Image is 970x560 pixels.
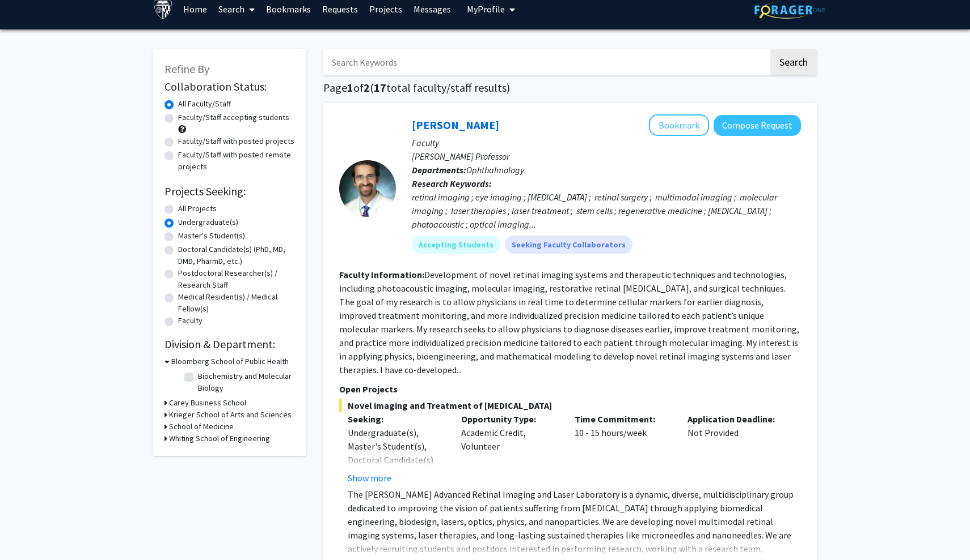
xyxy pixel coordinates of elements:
div: Academic Credit, Volunteer [453,412,566,485]
h2: Collaboration Status: [165,80,295,93]
iframe: Chat [9,509,48,552]
b: Departments: [412,164,466,176]
h3: Carey Business School [169,397,246,409]
b: Research Keywords: [412,178,492,189]
p: Opportunity Type: [461,412,558,426]
span: My Profile [467,3,505,15]
h3: School of Medicine [169,421,234,433]
label: Faculty [178,315,203,327]
h2: Division & Department: [165,337,295,351]
span: 2 [364,80,370,95]
p: Open Projects [339,382,801,396]
fg-read-more: Development of novel retinal imaging systems and therapeutic techniques and technologies, includi... [339,269,799,375]
label: Biochemistry and Molecular Biology [198,370,292,394]
a: [PERSON_NAME] [412,118,499,132]
h1: Page of ( total faculty/staff results) [323,81,817,95]
label: Master's Student(s) [178,230,245,242]
h2: Projects Seeking: [165,185,295,198]
h3: Whiting School of Engineering [169,433,270,444]
button: Add Yannis Paulus to Bookmarks [649,114,709,136]
mat-chip: Accepting Students [412,236,500,254]
div: retinal imaging ; eye imaging ; [MEDICAL_DATA] ; retinal surgery ; multimodal imaging ; molecular... [412,190,801,231]
p: Time Commitment: [575,412,671,426]
input: Search Keywords [323,49,769,75]
b: Faculty Information: [339,269,424,280]
button: Search [770,49,817,75]
label: Postdoctoral Researcher(s) / Research Staff [178,267,295,291]
div: Not Provided [679,412,792,485]
span: Novel imaging and Treatment of [MEDICAL_DATA] [339,399,801,412]
label: Medical Resident(s) / Medical Fellow(s) [178,291,295,315]
span: Refine By [165,62,209,76]
span: Ophthalmology [466,164,524,176]
button: Compose Request to Yannis Paulus [714,115,801,136]
h3: Krieger School of Arts and Sciences [169,409,292,421]
span: 1 [347,80,353,95]
p: Application Deadline: [688,412,784,426]
h3: Bloomberg School of Public Health [171,356,289,367]
button: Show more [348,471,391,485]
img: ForagerOne Logo [754,1,825,19]
label: Undergraduate(s) [178,216,238,228]
label: Faculty/Staff with posted projects [178,135,294,147]
p: [PERSON_NAME] Professor [412,149,801,163]
label: All Projects [178,203,217,215]
div: 10 - 15 hours/week [566,412,680,485]
p: Faculty [412,136,801,149]
label: Doctoral Candidate(s) (PhD, MD, DMD, PharmD, etc.) [178,243,295,267]
span: 17 [374,80,386,95]
label: Faculty/Staff with posted remote projects [178,149,295,173]
label: All Faculty/Staff [178,98,231,110]
label: Faculty/Staff accepting students [178,112,289,123]
mat-chip: Seeking Faculty Collaborators [505,236,632,254]
p: Seeking: [348,412,444,426]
